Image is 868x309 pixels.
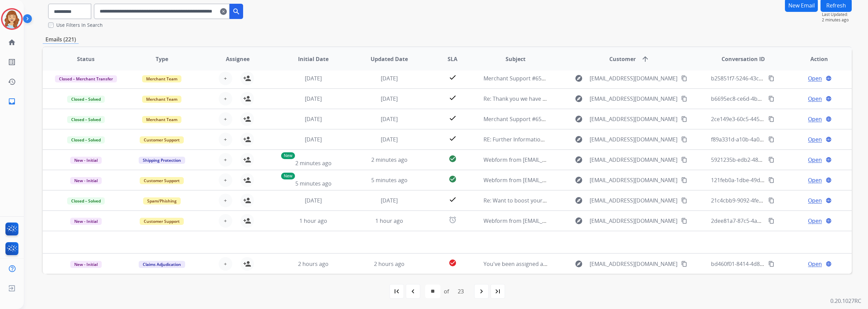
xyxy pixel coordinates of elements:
[67,197,105,205] span: Closed – Solved
[70,157,102,164] span: New - Initial
[371,176,408,184] span: 5 minutes ago
[808,217,822,225] span: Open
[243,217,251,225] mat-icon: person_add
[219,194,232,207] button: +
[243,196,251,205] mat-icon: person_add
[484,156,637,163] span: Webform from [EMAIL_ADDRESS][DOMAIN_NAME] on [DATE]
[70,218,102,225] span: New - Initial
[243,74,251,82] mat-icon: person_add
[449,114,457,122] mat-icon: check
[70,261,102,268] span: New - Initial
[444,287,449,295] div: of
[219,214,232,228] button: +
[142,116,181,123] span: Merchant Team
[371,55,408,63] span: Updated Date
[449,155,457,163] mat-icon: check_circle
[590,115,677,123] span: [EMAIL_ADDRESS][DOMAIN_NAME]
[139,261,185,268] span: Claims Adjudication
[768,116,774,122] mat-icon: content_copy
[449,134,457,142] mat-icon: check
[140,136,184,143] span: Customer Support
[590,95,677,103] span: [EMAIL_ADDRESS][DOMAIN_NAME]
[484,95,719,102] span: Re: Thank you we have forwarded your invoice to warranty operations department to assist.
[243,156,251,164] mat-icon: person_add
[711,136,815,143] span: f89a331d-a10b-4a0d-8263-ed396c344724
[826,75,832,81] mat-icon: language
[295,180,332,187] span: 5 minutes ago
[768,96,774,102] mat-icon: content_copy
[452,285,469,298] div: 23
[156,55,168,63] span: Type
[375,217,403,225] span: 1 hour ago
[449,73,457,81] mat-icon: check
[808,196,822,205] span: Open
[142,75,181,82] span: Merchant Team
[393,287,401,295] mat-icon: first_page
[224,217,227,225] span: +
[590,260,677,268] span: [EMAIL_ADDRESS][DOMAIN_NAME]
[243,135,251,143] mat-icon: person_add
[575,217,583,225] mat-icon: explore
[305,115,322,123] span: [DATE]
[830,297,861,305] p: 0.20.1027RC
[681,136,687,142] mat-icon: content_copy
[484,176,637,184] span: Webform from [EMAIL_ADDRESS][DOMAIN_NAME] on [DATE]
[506,55,526,63] span: Subject
[224,196,227,205] span: +
[681,177,687,183] mat-icon: content_copy
[281,173,295,179] p: New
[449,175,457,183] mat-icon: check_circle
[590,176,677,184] span: [EMAIL_ADDRESS][DOMAIN_NAME]
[711,197,814,204] span: 21c4cbb9-9092-4fe2-8c76-32df8b097d3b
[484,260,697,268] span: You've been assigned a new service order: 7b8bc577-aa48-46fa-9ded-bd591a541c95
[8,58,16,66] mat-icon: list_alt
[711,260,814,268] span: bd460f01-8414-4d8f-8cd6-a527462edaab
[224,115,227,123] span: +
[55,75,117,82] span: Closed – Merchant Transfer
[299,217,327,225] span: 1 hour ago
[2,9,21,28] img: avatar
[281,152,295,159] p: New
[484,115,676,123] span: Merchant Support #659485: How would you rate the support you received?
[224,135,227,143] span: +
[295,159,332,167] span: 2 minutes ago
[681,157,687,163] mat-icon: content_copy
[70,177,102,184] span: New - Initial
[711,95,815,102] span: b6695ec8-ce6d-4ba8-87bf-161274bc2793
[142,96,181,103] span: Merchant Team
[67,96,105,103] span: Closed – Solved
[219,72,232,85] button: +
[220,7,227,16] mat-icon: clear
[305,136,322,143] span: [DATE]
[140,177,184,184] span: Customer Support
[681,116,687,122] mat-icon: content_copy
[243,176,251,184] mat-icon: person_add
[776,47,852,71] th: Action
[711,176,815,184] span: 121feb0a-1dbe-49dd-860d-554b1fa08050
[681,75,687,81] mat-icon: content_copy
[224,260,227,268] span: +
[219,92,232,105] button: +
[590,196,677,205] span: [EMAIL_ADDRESS][DOMAIN_NAME]
[768,197,774,204] mat-icon: content_copy
[575,115,583,123] mat-icon: explore
[374,260,405,268] span: 2 hours ago
[140,218,184,225] span: Customer Support
[768,177,774,183] mat-icon: content_copy
[826,197,832,204] mat-icon: language
[590,74,677,82] span: [EMAIL_ADDRESS][DOMAIN_NAME]
[371,156,408,163] span: 2 minutes ago
[226,55,250,63] span: Assignee
[808,115,822,123] span: Open
[305,95,322,102] span: [DATE]
[56,22,103,28] label: Use Filters In Search
[381,136,398,143] span: [DATE]
[711,217,813,225] span: 2dee81a7-87c5-4ad4-9365-fd8c20af8397
[808,260,822,268] span: Open
[477,287,486,295] mat-icon: navigate_next
[8,97,16,105] mat-icon: inbox
[768,75,774,81] mat-icon: content_copy
[575,196,583,205] mat-icon: explore
[77,55,95,63] span: Status
[590,135,677,143] span: [EMAIL_ADDRESS][DOMAIN_NAME]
